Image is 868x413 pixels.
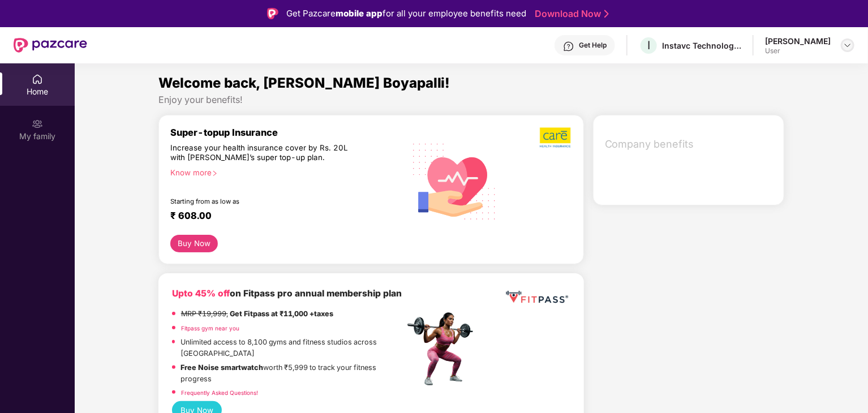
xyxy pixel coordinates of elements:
strong: mobile app [336,8,383,19]
img: svg+xml;base64,PHN2ZyBpZD0iSGVscC0zMngzMiIgeG1sbnM9Imh0dHA6Ly93d3cudzMub3JnLzIwMDAvc3ZnIiB3aWR0aD... [563,41,574,52]
div: Know more [170,168,398,176]
div: ₹ 608.00 [170,210,393,223]
strong: Free Noise smartwatch [181,363,264,372]
div: Super-topup Insurance [170,127,405,138]
span: I [647,38,650,52]
a: Download Now [535,8,605,20]
img: svg+xml;base64,PHN2ZyB4bWxucz0iaHR0cDovL3d3dy53My5vcmcvMjAwMC9zdmciIHhtbG5zOnhsaW5rPSJodHRwOi8vd3... [405,130,505,232]
span: Welcome back, [PERSON_NAME] Boyapalli! [158,75,450,91]
div: Get Pazcare for all your employee benefits need [286,7,526,20]
div: [PERSON_NAME] [765,36,831,46]
strong: Get Fitpass at ₹11,000 +taxes [230,309,333,318]
a: Fitpass gym near you [181,325,239,332]
img: New Pazcare Logo [14,38,87,53]
div: Enjoy your benefits! [158,94,785,106]
img: b5dec4f62d2307b9de63beb79f102df3.png [540,127,572,148]
img: svg+xml;base64,PHN2ZyBpZD0iSG9tZSIgeG1sbnM9Imh0dHA6Ly93d3cudzMub3JnLzIwMDAvc3ZnIiB3aWR0aD0iMjAiIG... [32,74,43,85]
b: on Fitpass pro annual membership plan [172,288,402,299]
div: Company benefits [598,130,784,159]
span: Company benefits [605,136,775,152]
div: User [765,46,831,55]
div: Starting from as low as [170,197,356,205]
del: MRP ₹19,999, [181,309,228,318]
div: Increase your health insurance cover by Rs. 20L with [PERSON_NAME]’s super top-up plan. [170,143,356,164]
button: Buy Now [170,235,218,252]
div: Instavc Technologies GPA [662,40,741,51]
img: Stroke [604,8,609,20]
img: svg+xml;base64,PHN2ZyBpZD0iRHJvcGRvd24tMzJ4MzIiIHhtbG5zPSJodHRwOi8vd3d3LnczLm9yZy8yMDAwL3N2ZyIgd2... [843,41,852,50]
a: Frequently Asked Questions! [181,389,258,396]
div: Get Help [579,41,607,50]
p: worth ₹5,999 to track your fitness progress [181,362,405,385]
img: fppp.png [504,287,570,308]
img: fpp.png [404,309,483,389]
img: Logo [267,8,278,19]
span: right [212,170,218,177]
p: Unlimited access to 8,100 gyms and fitness studios across [GEOGRAPHIC_DATA] [181,337,405,359]
img: svg+xml;base64,PHN2ZyB3aWR0aD0iMjAiIGhlaWdodD0iMjAiIHZpZXdCb3g9IjAgMCAyMCAyMCIgZmlsbD0ibm9uZSIgeG... [32,118,43,130]
b: Upto 45% off [172,288,230,299]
